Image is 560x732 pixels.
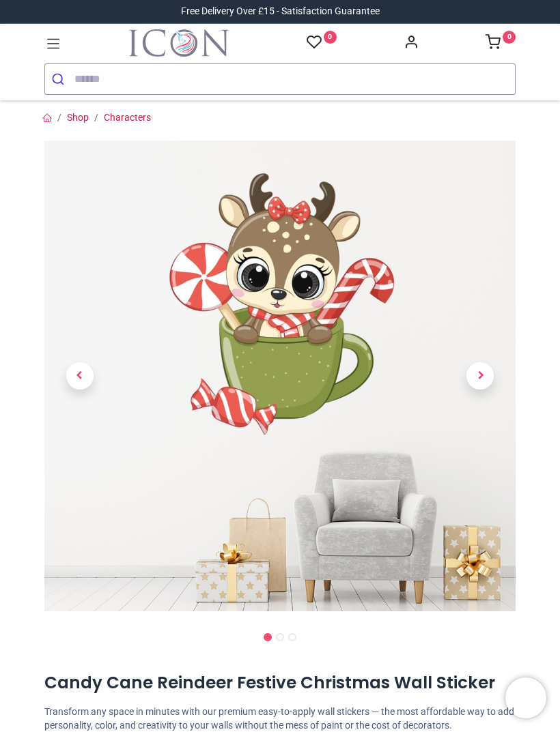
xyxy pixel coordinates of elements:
sup: 0 [503,31,516,44]
a: Previous [44,211,115,541]
a: 0 [307,34,337,51]
p: Transform any space in minutes with our premium easy-to-apply wall stickers — the most affordable... [44,705,516,732]
a: 0 [486,38,516,49]
a: Characters [104,112,151,123]
span: Next [466,362,494,390]
a: Logo of Icon Wall Stickers [129,29,229,57]
button: Submit [45,64,74,94]
sup: 0 [324,31,337,44]
span: Previous [66,362,94,390]
a: Account Info [404,38,419,49]
div: Free Delivery Over £15 - Satisfaction Guarantee [181,5,380,18]
iframe: Brevo live chat [505,677,546,718]
h1: Candy Cane Reindeer Festive Christmas Wall Sticker [44,671,516,694]
a: Shop [67,112,89,123]
img: Icon Wall Stickers [129,29,229,57]
img: Candy Cane Reindeer Festive Christmas Wall Sticker [44,141,516,611]
a: Next [445,211,516,541]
